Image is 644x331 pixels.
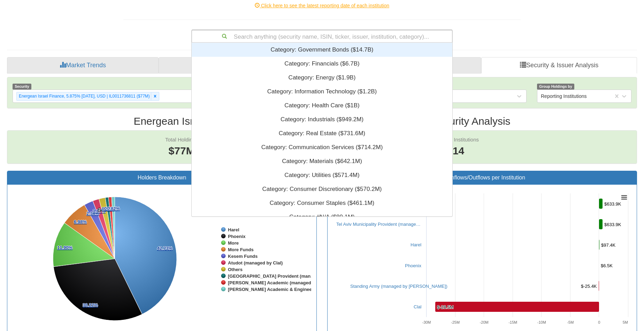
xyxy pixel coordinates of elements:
[192,196,452,210] div: Category: ‎Consumer Staples ‎($461.1M)‏
[228,287,334,292] tspan: [PERSON_NAME] Academic & Engineering (ma…
[93,208,106,214] tspan: 1.67%
[57,245,73,250] tspan: 11.90%
[192,140,452,154] div: Category: ‎Communication Services ‎($714.2M)‏
[411,242,421,247] a: Harel
[192,113,452,126] div: Category: ‎Industrials ‎($949.2M)‏
[7,115,637,127] h2: Energean Israel Finance, 5.875% [DATE], USD | IL0011736811 - Security Analysis
[17,92,151,100] div: Energean Israel Finance, 5.875% [DATE], USD | IL0011736811 ($77M)
[13,84,31,90] span: Security
[438,137,479,143] span: Active Institutions
[98,207,111,212] tspan: 1.65%
[7,57,159,74] a: Market Trends
[192,126,452,140] div: Category: ‎Real Estate ‎($731.6M)‏
[192,71,452,85] div: Category: ‎Energy ‎($1.9B)‏
[541,93,587,100] div: Reporting Institutions
[508,320,517,324] text: -15M
[228,260,283,265] tspan: Atudot (managed by Clal)
[118,2,526,9] div: Click here to see the latest reporting date of each institution
[192,210,452,224] div: Category: ‎#N/A ‎($80.1M)‏
[228,227,239,232] tspan: Harel
[192,168,452,182] div: Category: ‎Utilities ‎($571.4M)‏
[481,57,637,74] a: Security & Issuer Analysis
[537,320,546,324] text: -10M
[157,246,173,251] tspan: 42.73%
[228,234,246,239] tspan: Phoenix
[74,219,87,224] tspan: 6.98%
[604,201,621,207] tspan: $633.9K
[228,247,254,252] tspan: More Funds
[581,284,597,289] tspan: $-25.4K
[414,304,421,309] a: Clal
[537,84,574,90] span: Group Holdings by
[192,30,452,42] div: Search anything (security name, ISIN, ticker, issuer, institution, category)...
[107,206,120,211] tspan: 0.82%
[333,175,631,181] h3: Top Inflows/Outflows per Institution
[228,254,258,259] tspan: Kesem Funds
[169,145,195,156] span: $77M
[350,284,447,289] a: Standing Army (managed by [PERSON_NAME])
[102,206,115,211] tspan: 0.82%
[192,43,452,252] div: grid
[192,57,452,71] div: Category: ‎Financials ‎($6.7B)‏
[83,302,98,308] tspan: 30.22%
[192,99,452,113] div: Category: ‎Health Care ‎($1B)‏
[159,57,322,74] a: Sector Breakdown
[601,263,613,268] tspan: $6.5K
[228,240,239,246] tspan: More
[438,144,479,159] span: 14
[422,320,431,324] text: -30M
[480,320,489,324] text: -20M
[228,267,243,272] tspan: Others
[228,274,315,279] tspan: [GEOGRAPHIC_DATA] Provident (man…
[104,206,117,211] tspan: 0.82%
[437,305,454,310] tspan: $-28.5M
[567,320,574,324] text: -5M
[86,211,99,216] tspan: 2.38%
[192,85,452,99] div: Category: ‎Information Technology ‎($1.2B)‏
[623,320,628,324] text: 5M
[13,175,311,181] h3: Holders Breakdown
[336,222,421,227] a: Tel Aviv Municipality Provident (manage…
[228,280,326,285] tspan: [PERSON_NAME] Academic (managed by IBI)
[604,222,621,227] tspan: $633.9K
[192,43,452,57] div: Category: ‎Government Bonds ‎($14.7B)‏
[192,154,452,168] div: Category: ‎Materials ‎($642.1M)‏
[405,263,421,268] a: Phoenix
[451,320,460,324] text: -25M
[601,243,616,248] tspan: $97.4K
[165,137,198,143] span: Total Holdings
[192,182,452,196] div: Category: ‎Consumer Discretionary ‎($570.2M)‏
[598,320,600,324] text: 0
